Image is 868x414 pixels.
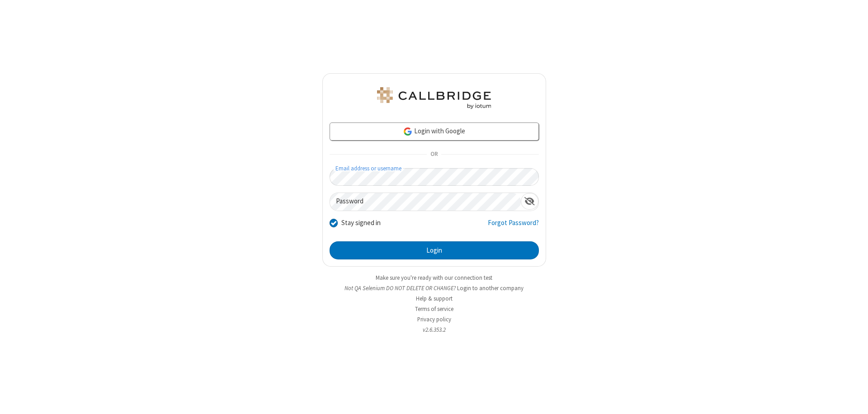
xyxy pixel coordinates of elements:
div: Show password [521,193,538,210]
span: OR [427,148,441,161]
a: Help & support [416,295,453,302]
button: Login [330,241,539,259]
label: Stay signed in [341,218,381,228]
li: v2.6.353.2 [322,325,546,334]
a: Make sure you're ready with our connection test [376,274,492,282]
button: Login to another company [457,284,524,292]
input: Password [330,193,521,211]
a: Terms of service [415,305,453,313]
input: Email address or username [330,168,539,186]
a: Privacy policy [417,315,451,323]
img: QA Selenium DO NOT DELETE OR CHANGE [375,87,493,109]
a: Login with Google [330,122,539,141]
iframe: Chat [845,390,861,408]
img: google-icon.png [403,127,413,136]
li: Not QA Selenium DO NOT DELETE OR CHANGE? [322,284,546,292]
a: Forgot Password? [488,218,539,235]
